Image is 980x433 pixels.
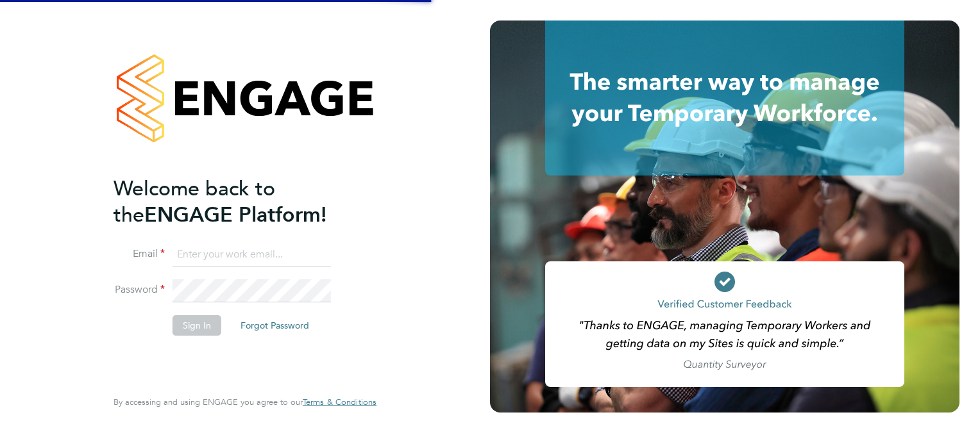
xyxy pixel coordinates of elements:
a: Terms & Conditions [303,397,376,407]
input: Enter your work email... [173,243,331,266]
label: Email [114,247,165,261]
span: By accessing and using ENGAGE you agree to our [114,396,376,407]
h2: ENGAGE Platform! [114,176,364,228]
button: Sign In [173,315,221,336]
span: Terms & Conditions [303,396,376,407]
button: Forgot Password [230,315,319,336]
label: Password [114,283,165,297]
span: Welcome back to the [114,176,275,227]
